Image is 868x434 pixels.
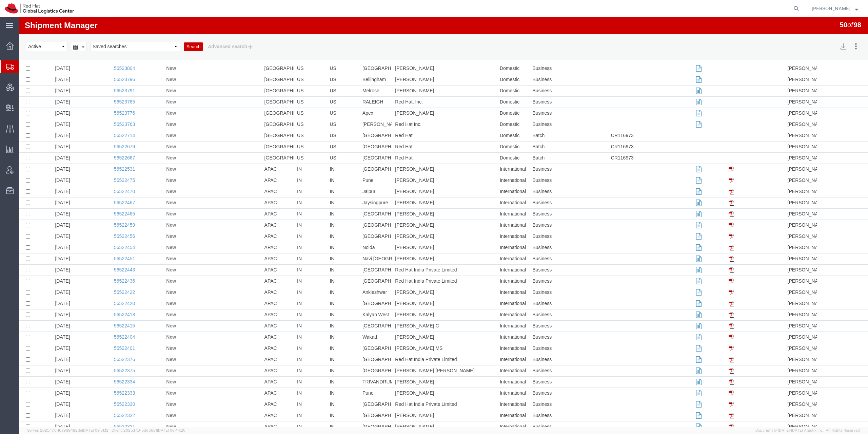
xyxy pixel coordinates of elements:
[112,428,185,432] span: Client: 2025.17.0-5dd568f
[5,3,74,14] img: logo
[812,5,850,12] span: Eva Ruzickova
[157,428,185,432] span: [DATE] 08:44:20
[19,17,868,427] iframe: FS Legacy Container
[82,428,108,432] span: [DATE] 09:51:12
[27,428,108,432] span: Server: 2025.17.0-16a969492de
[811,4,859,13] button: [PERSON_NAME]
[755,428,860,433] span: Copyright © [DATE]-[DATE] Agistix Inc., All Rights Reserved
